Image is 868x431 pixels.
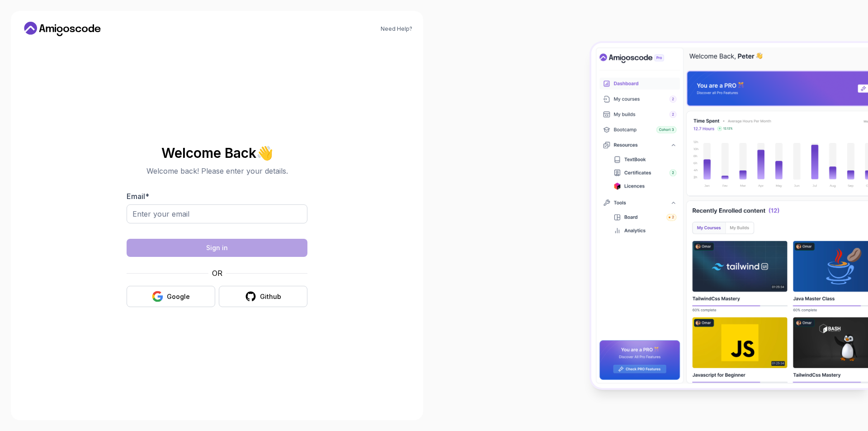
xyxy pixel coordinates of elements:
[591,43,868,388] img: Amigoscode Dashboard
[127,146,307,160] h2: Welcome Back
[167,292,190,301] div: Google
[255,142,276,163] span: 👋
[127,239,307,257] button: Sign in
[127,166,307,176] p: Welcome back! Please enter your details.
[381,25,412,33] a: Need Help?
[127,204,307,223] input: Enter your email
[127,192,149,201] label: Email *
[22,22,103,36] a: Home link
[127,286,215,307] button: Google
[206,243,228,252] div: Sign in
[212,268,222,279] p: OR
[260,292,281,301] div: Github
[219,286,307,307] button: Github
